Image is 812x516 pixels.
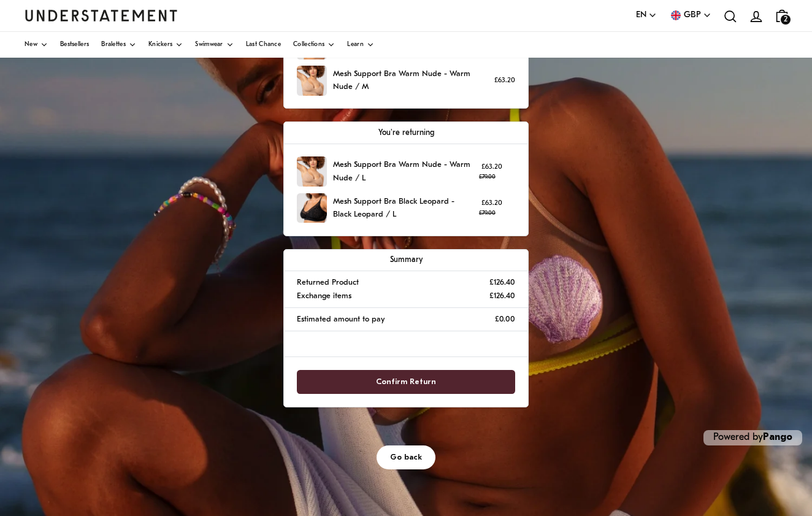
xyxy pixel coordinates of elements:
a: Collections [293,32,335,58]
p: £0.00 [495,313,515,326]
a: Pango [763,433,792,442]
p: Mesh Support Bra Warm Nude - Warm Nude / L [333,158,473,185]
a: Bralettes [101,32,136,58]
p: £63.20 [479,198,505,219]
img: mesh-support-plus-black-leopard-393.jpg [297,193,327,223]
span: Learn [347,42,364,48]
p: £63.20 [479,161,505,183]
p: Mesh Support Bra Warm Nude - Warm Nude / M [333,67,473,94]
p: Powered by [703,430,802,445]
a: Bestsellers [60,32,89,58]
strike: £79.00 [479,174,496,180]
span: GBP [684,9,701,22]
button: GBP [669,9,711,22]
p: £126.40 [489,290,515,302]
strike: £79.00 [479,210,496,216]
p: £63.20 [494,75,515,87]
span: Bestsellers [60,42,89,48]
a: Swimwear [195,32,233,58]
span: 2 [781,15,791,25]
span: EN [636,9,646,22]
button: EN [636,9,657,22]
span: New [25,42,37,48]
span: Swimwear [195,42,223,48]
span: Knickers [148,42,172,48]
img: SAND-BRA-018-137.jpg [297,66,327,96]
p: Returned Product [297,276,359,289]
span: Last Chance [246,42,281,48]
a: Learn [347,32,374,58]
a: 2 [769,3,795,28]
a: Last Chance [246,32,281,58]
button: Confirm Return [297,370,515,394]
span: Go back [390,446,422,469]
span: Collections [293,42,324,48]
a: Knickers [148,32,183,58]
p: Mesh Support Bra Black Leopard - Black Leopard / L [333,195,473,221]
p: Estimated amount to pay [297,313,385,326]
p: £126.40 [489,276,515,289]
button: Go back [377,445,435,469]
span: Confirm Return [376,371,436,393]
p: Summary [297,253,515,266]
img: SAND-BRA-018-137.jpg [297,156,327,187]
a: New [25,32,48,58]
span: Bralettes [101,42,126,48]
a: Understatement Homepage [25,10,178,21]
p: Exchange items [297,290,351,302]
p: You're returning [297,126,515,139]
